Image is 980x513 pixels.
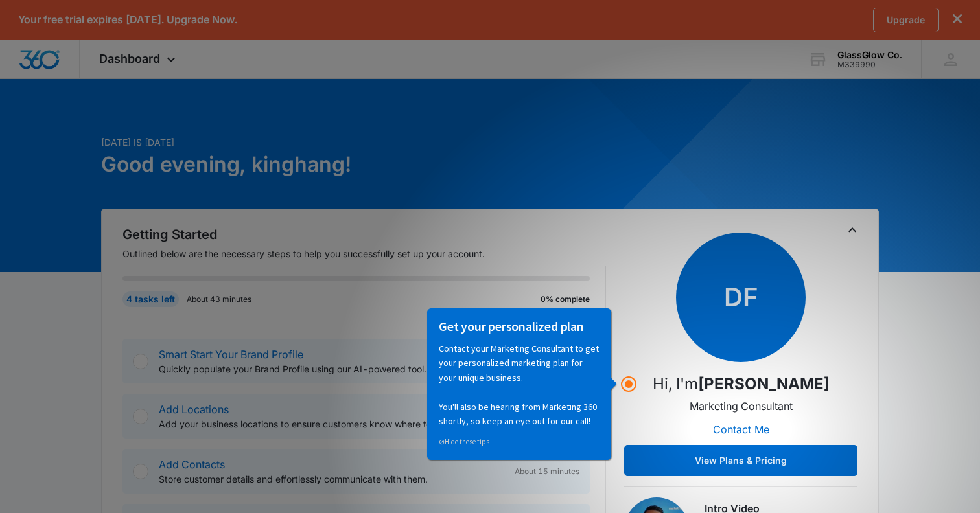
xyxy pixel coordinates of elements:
[159,458,225,471] a: Add Contacts
[187,293,251,305] p: About 43 minutes
[624,445,857,476] button: View Plans & Pricing
[159,472,504,486] p: Store customer details and effortlessly communicate with them.
[837,60,902,69] div: account id
[159,348,303,361] a: Smart Start Your Brand Profile
[101,149,614,180] h1: Good evening, kinghang!
[122,247,606,260] p: Outlined below are the necessary steps to help you successfully set up your account.
[515,466,579,477] span: About 15 minutes
[845,222,860,238] button: Toggle Collapse
[159,403,229,416] a: Add Locations
[18,14,237,26] p: Your free trial expires [DATE]. Upgrade Now.
[953,14,962,26] button: dismiss this dialog
[159,417,509,431] p: Add your business locations to ensure customers know where to find you.
[700,414,782,445] button: Contact Me
[698,374,830,393] strong: [PERSON_NAME]
[873,8,939,32] a: Upgrade
[837,50,902,60] div: account name
[159,362,504,376] p: Quickly populate your Brand Profile using our AI-powered tool.
[80,40,198,78] div: Dashboard
[676,233,806,362] span: DF
[425,308,621,462] iframe: To enrich screen reader interactions, please activate Accessibility in Grammarly extension settings
[653,372,830,396] p: Hi, I'm
[690,398,793,414] p: Marketing Consultant
[122,225,606,244] h2: Getting Started
[101,135,614,149] p: [DATE] is [DATE]
[541,293,590,305] p: 0% complete
[99,52,160,65] span: Dashboard
[122,291,179,307] div: 4 tasks left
